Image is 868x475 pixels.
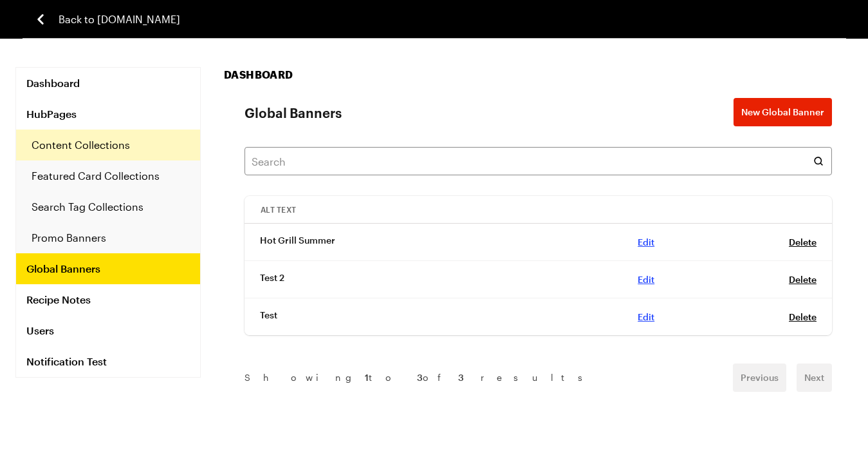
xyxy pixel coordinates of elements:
input: Search [245,147,832,175]
span: 3 [417,372,423,383]
h1: Dashboard [224,67,853,82]
span: Hot Grill Summer [260,234,335,247]
a: Edit [638,311,654,322]
a: Content Collections [16,130,200,160]
button: Delete [789,236,817,249]
button: New Global Banner [734,98,832,126]
span: Test 2 [260,271,284,284]
a: Featured Card Collections [16,160,200,191]
a: HubPages [16,99,200,130]
a: Global Banners [16,253,200,284]
a: Recipe Notes [16,284,200,315]
nav: Pagination [245,356,832,400]
a: Edit [638,237,654,247]
span: 3 [458,372,464,383]
a: Notification Test [16,346,200,377]
a: Edit [638,274,654,285]
p: Showing to of results [245,371,596,384]
span: 1 [365,372,369,383]
button: Delete [789,311,817,324]
span: Test [260,309,277,322]
span: New Global Banner [741,106,824,119]
p: Global Banners [245,103,734,121]
button: Delete [789,273,817,286]
div: Alt Text [245,197,538,222]
span: Back to [DOMAIN_NAME] [59,12,180,27]
a: Search Tag Collections [16,191,200,222]
a: Users [16,315,200,346]
a: Promo Banners [16,222,200,253]
a: Dashboard [16,68,200,99]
